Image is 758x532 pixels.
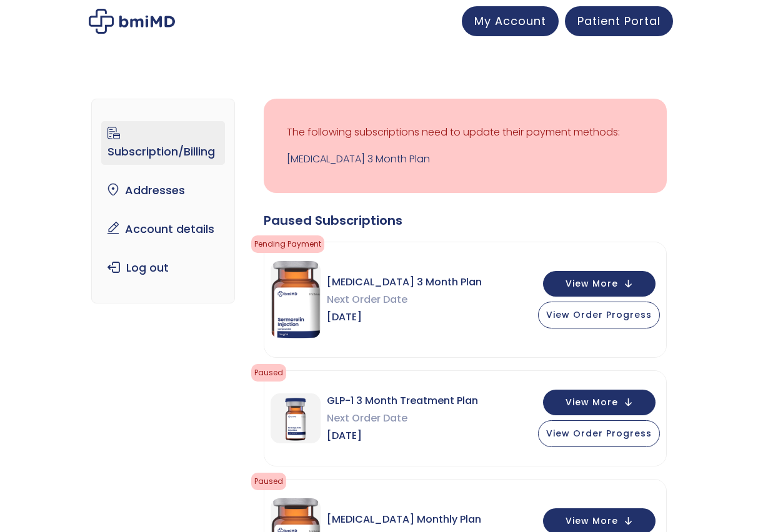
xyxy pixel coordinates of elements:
span: View More [566,517,618,525]
button: View Order Progress [538,420,660,447]
span: Next Order Date [327,410,478,427]
span: [MEDICAL_DATA] Monthly Plan [327,511,481,528]
span: [MEDICAL_DATA] 3 Month Plan [327,273,482,291]
span: Pending Payment [251,235,324,253]
a: Patient Portal [565,6,673,36]
a: Account details [101,216,225,242]
a: Log out [101,255,225,281]
span: Paused [251,364,286,382]
span: Patient Portal [577,13,661,29]
span: View More [566,280,618,288]
a: Addresses [101,177,225,204]
span: View Order Progress [546,427,652,440]
span: View Order Progress [546,308,652,321]
nav: Account pages [91,99,235,303]
span: Next Order Date [327,291,482,308]
div: Paused Subscriptions [264,212,667,229]
a: My Account [462,6,559,36]
p: The following subscriptions need to update their payment methods: [287,124,644,141]
span: [DATE] [327,427,478,445]
span: [DATE] [327,308,482,326]
img: My account [89,9,175,34]
a: [MEDICAL_DATA] 3 Month Plan [287,150,644,168]
span: GLP-1 3 Month Treatment Plan [327,392,478,410]
button: View More [543,390,656,415]
span: View More [566,398,618,406]
span: My Account [474,13,546,29]
button: View Order Progress [538,302,660,328]
span: Paused [251,473,286,490]
button: View More [543,271,656,297]
a: Subscription/Billing [101,121,225,165]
